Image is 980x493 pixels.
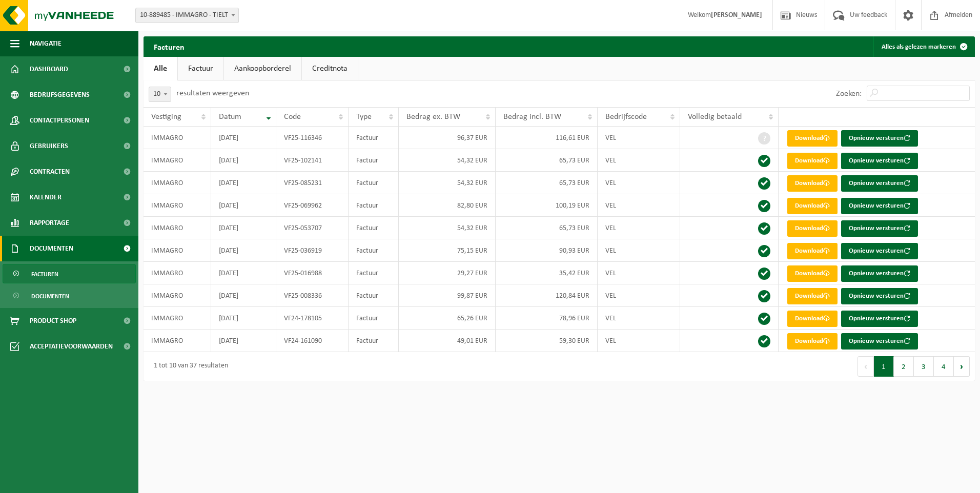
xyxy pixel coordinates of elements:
a: Alle [144,57,177,80]
td: 54,32 EUR [399,149,496,172]
span: Dashboard [30,56,68,82]
a: Download [787,153,838,169]
td: IMMAGRO [144,149,211,172]
td: IMMAGRO [144,307,211,330]
span: Contactpersonen [30,108,89,133]
a: Download [787,333,838,350]
td: 35,42 EUR [496,262,598,284]
td: VF25-069962 [276,194,349,217]
td: VEL [598,284,680,307]
span: Product Shop [30,308,76,334]
td: 116,61 EUR [496,127,598,149]
button: Opnieuw versturen [841,130,918,147]
span: Facturen [31,264,58,284]
a: Download [787,130,838,147]
td: [DATE] [211,307,277,330]
button: Opnieuw versturen [841,243,918,259]
td: 120,84 EUR [496,284,598,307]
td: IMMAGRO [144,284,211,307]
button: Opnieuw versturen [841,265,918,282]
button: Next [954,356,970,377]
strong: [PERSON_NAME] [711,11,762,19]
td: 99,87 EUR [399,284,496,307]
span: Documenten [30,236,73,261]
label: resultaten weergeven [176,89,249,97]
a: Download [787,175,838,192]
td: IMMAGRO [144,127,211,149]
span: 10 [149,87,171,102]
td: 59,30 EUR [496,330,598,352]
td: [DATE] [211,172,277,194]
a: Download [787,288,838,304]
a: Download [787,311,838,327]
span: Type [356,113,372,121]
td: 49,01 EUR [399,330,496,352]
td: [DATE] [211,194,277,217]
td: 100,19 EUR [496,194,598,217]
span: 10 [149,87,171,101]
td: VF25-036919 [276,239,349,262]
button: Opnieuw versturen [841,198,918,214]
td: [DATE] [211,330,277,352]
a: Facturen [3,264,136,283]
span: Volledig betaald [688,113,742,121]
td: VF25-053707 [276,217,349,239]
td: Factuur [349,149,399,172]
td: IMMAGRO [144,262,211,284]
button: Opnieuw versturen [841,220,918,237]
td: IMMAGRO [144,239,211,262]
button: 2 [894,356,914,377]
td: 65,26 EUR [399,307,496,330]
td: 82,80 EUR [399,194,496,217]
td: VF25-116346 [276,127,349,149]
td: VEL [598,194,680,217]
td: IMMAGRO [144,330,211,352]
td: [DATE] [211,149,277,172]
td: IMMAGRO [144,217,211,239]
span: Bedrijfscode [605,113,647,121]
td: VEL [598,149,680,172]
button: Opnieuw versturen [841,153,918,169]
td: VF25-085231 [276,172,349,194]
span: Bedrag ex. BTW [406,113,460,121]
td: 29,27 EUR [399,262,496,284]
button: Opnieuw versturen [841,311,918,327]
td: VF25-102141 [276,149,349,172]
span: Bedrijfsgegevens [30,82,90,108]
span: 10-889485 - IMMAGRO - TIELT [136,8,238,23]
button: 3 [914,356,934,377]
div: 1 tot 10 van 37 resultaten [149,357,228,376]
td: [DATE] [211,127,277,149]
td: Factuur [349,194,399,217]
td: 65,73 EUR [496,172,598,194]
label: Zoeken: [836,90,862,98]
span: Datum [219,113,241,121]
td: VEL [598,262,680,284]
td: Factuur [349,284,399,307]
td: Factuur [349,217,399,239]
td: VEL [598,239,680,262]
span: Acceptatievoorwaarden [30,334,113,359]
td: 65,73 EUR [496,149,598,172]
td: VEL [598,330,680,352]
button: Alles als gelezen markeren [873,36,974,57]
button: Opnieuw versturen [841,333,918,350]
td: 78,96 EUR [496,307,598,330]
h2: Facturen [144,36,195,56]
a: Creditnota [302,57,358,80]
td: [DATE] [211,239,277,262]
td: Factuur [349,239,399,262]
span: Rapportage [30,210,69,236]
td: 75,15 EUR [399,239,496,262]
a: Download [787,220,838,237]
button: Opnieuw versturen [841,175,918,192]
span: Code [284,113,301,121]
a: Documenten [3,286,136,305]
td: [DATE] [211,284,277,307]
span: Navigatie [30,31,62,56]
a: Aankoopborderel [224,57,301,80]
td: IMMAGRO [144,194,211,217]
span: Kalender [30,184,62,210]
td: 96,37 EUR [399,127,496,149]
button: 4 [934,356,954,377]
